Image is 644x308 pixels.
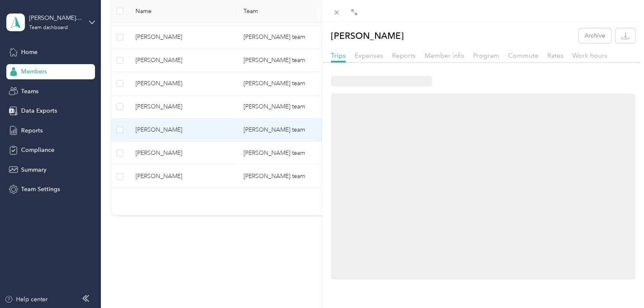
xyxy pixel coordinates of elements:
span: Trips [331,51,346,59]
span: Rates [547,51,563,59]
span: Reports [392,51,416,59]
span: Work hours [572,51,607,59]
iframe: Everlance-gr Chat Button Frame [597,261,644,308]
button: Archive [579,28,611,43]
span: Commute [508,51,538,59]
p: [PERSON_NAME] [331,28,404,43]
span: Program [473,51,499,59]
span: Expenses [354,51,383,59]
span: Member info [425,51,464,59]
